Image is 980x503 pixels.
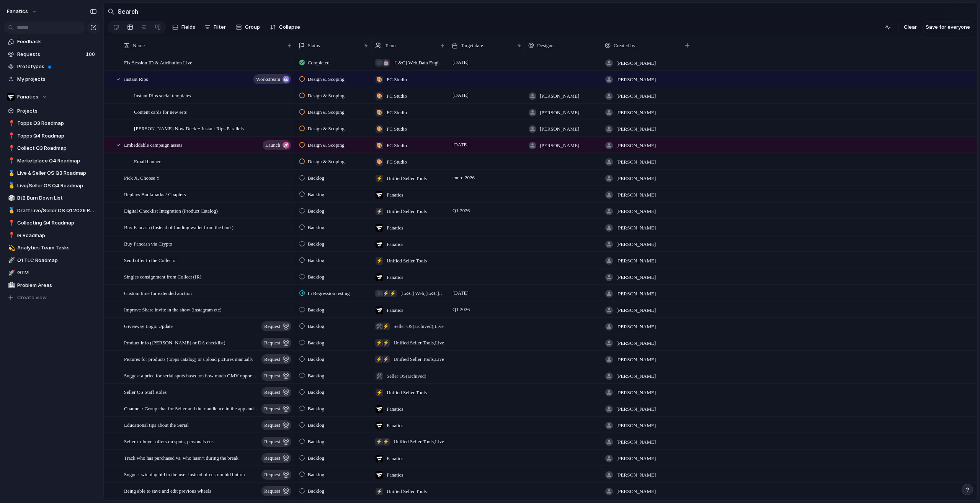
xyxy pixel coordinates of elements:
[540,142,579,149] span: [PERSON_NAME]
[8,244,13,252] div: 💫
[4,143,100,154] a: 📍Collect Q3 Roadmap
[376,125,383,133] div: 🎨
[4,105,100,117] a: Projects
[261,486,291,496] button: request
[124,470,245,478] span: Suggest winning bid to the user instead of custom bid button
[616,142,656,149] span: [PERSON_NAME]
[375,339,383,347] div: ⚡
[376,158,383,166] div: 🎨
[124,420,189,429] span: Educational tips about the Serial
[616,471,656,479] span: [PERSON_NAME]
[616,125,656,133] span: [PERSON_NAME]
[261,354,291,364] button: request
[616,274,656,281] span: [PERSON_NAME]
[124,404,259,413] span: Channel / Group chat for Seller and their audience in the app and Seller OS
[267,21,303,33] button: Collapse
[261,437,291,447] button: request
[308,487,324,495] span: Backlog
[8,219,13,228] div: 📍
[124,486,211,495] span: Being able to save and edit previous wheels
[387,488,427,495] span: Unified Seller Tools
[387,224,403,232] span: Fanatics
[387,142,407,149] span: FC Studio
[308,191,324,198] span: Backlog
[8,156,13,165] div: 📍
[540,125,579,133] span: [PERSON_NAME]
[308,290,350,297] span: In Regression testing
[387,405,403,413] span: Fanatics
[616,339,656,347] span: [PERSON_NAME]
[124,354,253,363] span: Pictures for products (topps catalog) or upload pictures manually
[4,155,100,167] div: 📍Marketplace Q4 Roadmap
[261,404,291,414] button: request
[124,272,201,281] span: Singles consignment from Collect (IR)
[265,140,280,151] span: launch
[308,207,324,215] span: Backlog
[253,74,291,84] button: workstream
[264,469,280,480] span: request
[17,120,97,127] span: Topps Q3 Roadmap
[124,74,148,83] span: Instant Rips
[17,207,97,215] span: Draft Live/Seller OS Q1 2026 Roadmap
[394,59,445,67] span: [L&C] Web , Data Engineering
[4,36,100,48] a: Feedback
[616,175,656,182] span: [PERSON_NAME]
[387,373,426,379] span: Seller OS (archived)
[17,38,97,46] span: Feedback
[616,389,656,397] span: [PERSON_NAME]
[134,157,161,165] span: Email banner
[616,422,656,429] span: [PERSON_NAME]
[614,42,635,49] span: Created by
[308,158,345,165] span: Design & Scoping
[261,420,291,430] button: request
[7,219,15,227] button: 📍
[616,488,656,495] span: [PERSON_NAME]
[4,255,100,266] a: 🚀Q1 TLC Roadmap
[616,76,656,84] span: [PERSON_NAME]
[308,141,345,149] span: Design & Scoping
[4,180,100,192] div: 🥇Live/Seller OS Q4 Roadmap
[376,257,383,265] div: ⚡
[8,269,13,277] div: 🚀
[4,205,100,216] div: 🥇Draft Live/Seller OS Q1 2026 Roadmap
[375,438,383,446] div: ⚡
[616,208,656,215] span: [PERSON_NAME]
[7,157,15,165] button: 📍
[8,131,13,140] div: 📍
[308,388,324,396] span: Backlog
[375,290,383,297] div: 🕸
[308,59,330,67] span: Completed
[4,74,100,85] a: My projects
[376,76,383,84] div: 🎨
[17,157,97,165] span: Marketplace Q4 Roadmap
[7,132,15,140] button: 📍
[387,389,427,397] span: Unified Seller Tools
[394,323,434,329] span: Seller OS (archived) ,
[17,132,97,140] span: Topps Q4 Roadmap
[451,91,470,100] span: [DATE]
[3,5,41,18] button: fanatics
[8,144,13,153] div: 📍
[394,356,444,363] span: Unified Seller Tools , Live
[263,140,291,150] button: launch
[124,256,177,264] span: Send offer to the Collector
[261,321,291,331] button: request
[387,158,407,166] span: FC Studio
[389,290,397,297] div: ⚡
[616,306,656,314] span: [PERSON_NAME]
[375,59,383,67] div: 🕸
[124,239,172,248] span: Buy Fancash via Crypto
[387,422,403,429] span: Fanatics
[264,387,280,398] span: request
[17,232,97,239] span: IR Roadmap
[375,356,383,363] div: ⚡
[540,92,579,100] span: [PERSON_NAME]
[7,257,15,264] button: 🚀
[616,158,656,166] span: [PERSON_NAME]
[261,338,291,348] button: request
[387,471,403,479] span: Fanatics
[124,305,222,314] span: Improve Share invite in the show (instagram etc)
[17,93,38,101] span: Fanatics
[376,142,383,149] div: 🎨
